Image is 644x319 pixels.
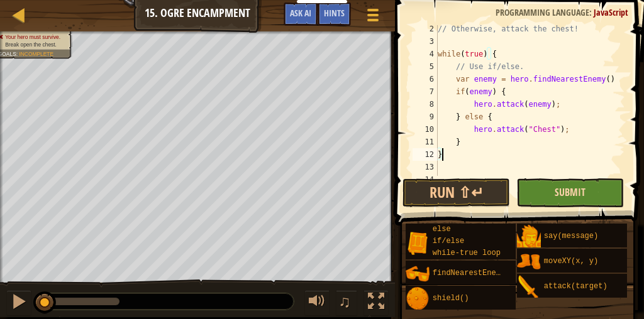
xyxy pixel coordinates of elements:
[555,185,586,199] span: Submit
[357,3,389,32] button: Show game menu
[16,51,19,57] span: :
[406,231,430,255] img: portrait.png
[324,7,345,19] span: Hints
[19,51,53,57] span: Incomplete
[544,282,608,291] span: attack(target)
[413,23,438,35] div: 2
[517,250,541,274] img: portrait.png
[413,161,438,173] div: 13
[517,225,541,249] img: portrait.png
[402,178,510,207] button: Run ⇧↵
[413,98,438,111] div: 8
[413,136,438,148] div: 11
[433,294,469,303] span: shield()
[516,178,624,207] button: Submit
[5,41,57,48] span: Break open the chest.
[433,269,514,278] span: findNearestEnemy()
[413,60,438,73] div: 5
[433,237,464,246] span: if/else
[544,232,598,241] span: say(message)
[5,34,60,40] span: Your hero must survive.
[413,173,438,186] div: 14
[413,35,438,48] div: 3
[406,287,430,311] img: portrait.png
[517,275,541,299] img: portrait.png
[413,73,438,85] div: 6
[594,6,628,18] span: JavaScript
[406,262,430,286] img: portrait.png
[290,7,311,19] span: Ask AI
[433,249,501,257] span: while-true loop
[304,290,330,316] button: Adjust volume
[433,225,451,234] span: else
[544,257,598,266] span: moveXY(x, y)
[413,123,438,136] div: 10
[413,85,438,98] div: 7
[413,48,438,60] div: 4
[413,148,438,161] div: 12
[336,290,357,316] button: ♫
[496,6,589,18] span: Programming language
[338,292,351,311] span: ♫
[6,290,31,316] button: Ctrl + P: Pause
[364,290,389,316] button: Toggle fullscreen
[589,6,594,18] span: :
[413,111,438,123] div: 9
[284,3,318,26] button: Ask AI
